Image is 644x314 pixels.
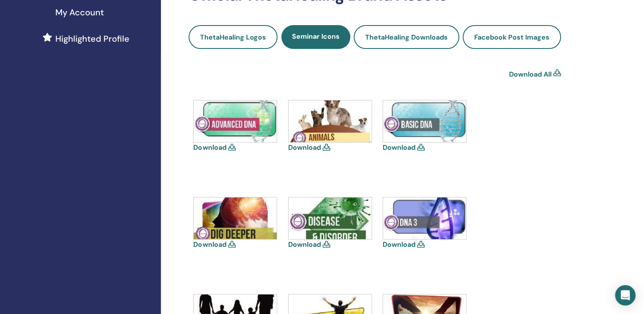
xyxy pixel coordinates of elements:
a: Download [193,143,226,152]
img: advanced.jpg [194,100,277,142]
a: Facebook Post Images [463,25,561,49]
a: ThetaHealing Downloads [354,25,459,49]
a: Download [383,143,415,152]
img: disease-and-disorder.jpg [289,197,372,239]
a: Download [288,240,321,249]
span: My Account [55,6,104,19]
img: basic.jpg [383,100,466,142]
img: animal.jpg [289,100,372,142]
span: Highlighted Profile [55,32,129,45]
a: Seminar Icons [281,25,350,49]
span: Facebook Post Images [474,33,550,42]
a: Download [383,240,415,249]
a: Download [193,240,226,249]
div: Open Intercom Messenger [615,285,635,305]
span: Seminar Icons [292,32,340,41]
img: dna-3.jpg [383,197,466,239]
a: Download All [509,69,552,80]
a: ThetaHealing Logos [189,25,278,49]
span: ThetaHealing Logos [200,33,266,42]
a: Download [288,143,321,152]
img: dig-deeper.jpg [194,197,277,239]
span: ThetaHealing Downloads [365,33,448,42]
